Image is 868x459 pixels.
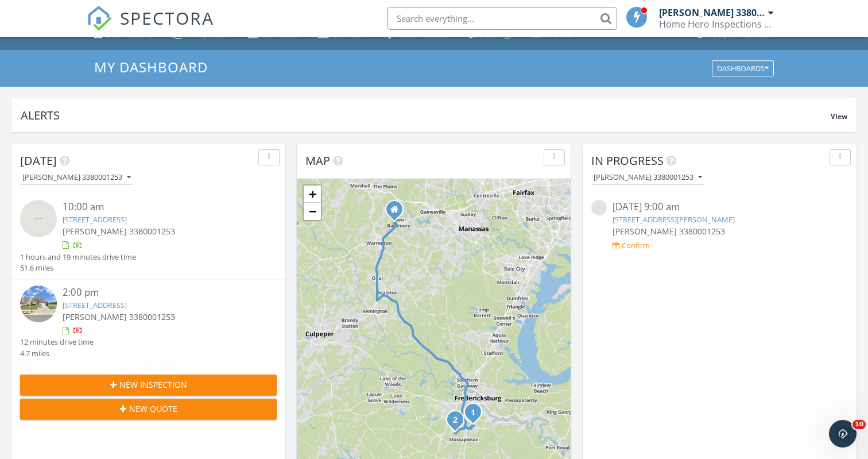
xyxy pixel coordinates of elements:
[304,186,321,203] a: Zoom in
[613,200,827,214] div: [DATE] 9:00 am
[591,200,607,215] img: streetview
[613,214,735,225] a: [STREET_ADDRESS][PERSON_NAME]
[613,226,725,237] span: [PERSON_NAME] 3380001253
[20,337,94,348] div: 12 minutes drive time
[87,6,112,31] img: The Best Home Inspection Software - Spectora
[20,348,94,359] div: 4.7 miles
[22,173,131,182] div: [PERSON_NAME] 3380001253
[63,226,175,237] span: [PERSON_NAME] 3380001253
[20,153,57,168] span: [DATE]
[453,416,458,425] i: 2
[591,153,664,168] span: In Progress
[20,200,57,237] img: streetview
[473,412,480,419] div: 4209 Oakhill Rd, Fredericksburg, VA 22408
[20,399,277,419] button: New Quote
[831,111,847,121] span: View
[21,107,831,123] div: Alerts
[717,64,769,72] div: Dashboards
[305,153,330,168] span: Map
[20,252,136,263] div: 1 hours and 19 minutes drive time
[622,241,650,250] div: Confirm
[455,419,462,426] div: 9601 Hazelbrook Ct, Fredericksburg, VA 22407
[659,7,765,18] div: [PERSON_NAME] 3380001253
[471,409,475,417] i: 1
[20,170,133,186] button: [PERSON_NAME] 3380001253
[591,200,848,251] a: [DATE] 9:00 am [STREET_ADDRESS][PERSON_NAME] [PERSON_NAME] 3380001253 Confirm
[63,286,255,300] div: 2:00 pm
[394,209,401,216] div: 6595 Chesapeake Pl, Warrenton VA 20187
[594,173,702,182] div: [PERSON_NAME] 3380001253
[120,6,214,30] span: SPECTORA
[63,300,127,310] a: [STREET_ADDRESS]
[63,200,255,214] div: 10:00 am
[20,286,57,322] img: streetview
[829,420,857,448] iframe: Intercom live chat
[20,286,277,359] a: 2:00 pm [STREET_ADDRESS] [PERSON_NAME] 3380001253 12 minutes drive time 4.7 miles
[712,60,774,76] button: Dashboards
[20,263,136,273] div: 51.6 miles
[613,240,650,251] a: Confirm
[304,203,321,220] a: Zoom out
[63,311,175,322] span: [PERSON_NAME] 3380001253
[20,375,277,395] button: New Inspection
[129,403,177,415] span: New Quote
[63,214,127,225] a: [STREET_ADDRESS]
[852,420,866,429] span: 10
[20,200,277,273] a: 10:00 am [STREET_ADDRESS] [PERSON_NAME] 3380001253 1 hours and 19 minutes drive time 51.6 miles
[87,16,214,40] a: SPECTORA
[387,7,617,30] input: Search everything...
[94,57,208,76] span: My Dashboard
[659,18,774,30] div: Home Hero Inspections LLC - VA LIC. 3380001253
[591,170,704,186] button: [PERSON_NAME] 3380001253
[119,379,187,391] span: New Inspection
